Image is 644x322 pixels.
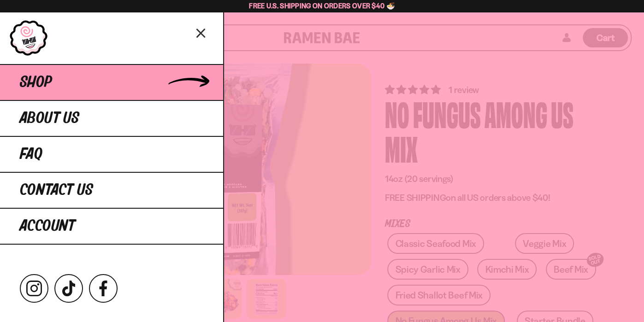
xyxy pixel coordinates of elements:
[193,24,209,41] button: Close menu
[20,182,93,199] span: Contact Us
[249,1,395,10] span: Free U.S. Shipping on Orders over $40 🍜
[20,74,52,91] span: Shop
[20,146,42,163] span: FAQ
[20,110,79,127] span: About Us
[20,218,75,234] span: Account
